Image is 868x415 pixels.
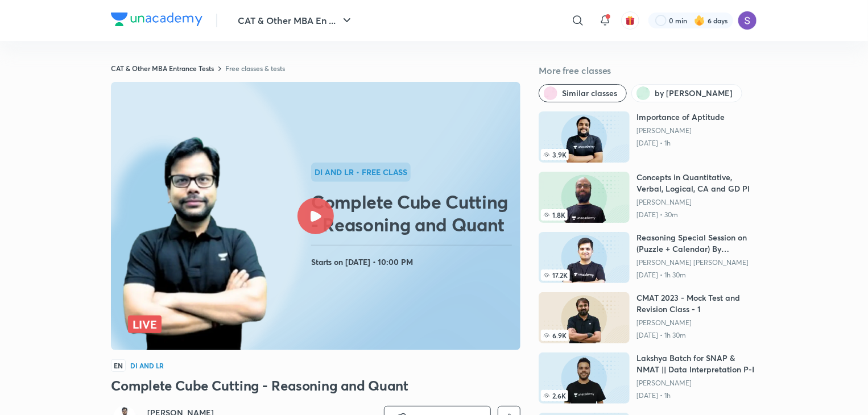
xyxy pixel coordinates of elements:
[636,352,757,375] h6: Lakshya Batch for SNAP & NMAT || Data Interpretation P-I
[636,139,725,148] p: [DATE] • 1h
[111,13,202,29] a: Company Logo
[631,84,742,102] button: by Amiya Kumar
[738,11,757,30] img: Sapara Premji
[621,11,639,30] button: avatar
[541,390,568,401] span: 2.6K
[636,391,757,400] p: [DATE] • 1h
[111,13,202,26] img: Company Logo
[636,379,757,388] a: [PERSON_NAME]
[636,258,757,267] a: [PERSON_NAME] [PERSON_NAME]
[636,111,725,123] h6: Importance of Aptitude
[111,359,126,372] span: EN
[541,209,568,221] span: 1.8K
[625,15,635,26] img: avatar
[636,331,757,340] p: [DATE] • 1h 30m
[311,190,516,236] h2: Complete Cube Cutting - Reasoning and Quant
[636,198,757,207] a: [PERSON_NAME]
[636,232,757,255] h6: Reasoning Special Session on (Puzzle + Calendar) By [PERSON_NAME] [3PM ]
[562,88,617,99] span: Similar classes
[231,9,361,32] button: CAT & Other MBA En ...
[541,330,569,341] span: 6.9K
[311,255,516,269] h4: Starts on [DATE] • 10:00 PM
[636,126,725,135] a: [PERSON_NAME]
[539,64,757,77] h5: More free classes
[636,172,757,194] h6: Concepts in Quantitative, Verbal, Logical, CA and GD PI
[130,362,164,369] h4: DI and LR
[225,64,285,73] a: Free classes & tests
[541,269,570,281] span: 17.2K
[111,376,520,395] h3: Complete Cube Cutting - Reasoning and Quant
[655,88,733,99] span: by Amiya Kumar
[636,292,757,315] h6: CMAT 2023 - Mock Test and Revision Class - 1
[636,318,757,327] a: [PERSON_NAME]
[111,64,214,73] a: CAT & Other MBA Entrance Tests
[636,210,757,219] p: [DATE] • 30m
[539,84,627,102] button: Similar classes
[541,149,569,160] span: 3.9K
[694,15,705,26] img: streak
[636,271,757,280] p: [DATE] • 1h 30m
